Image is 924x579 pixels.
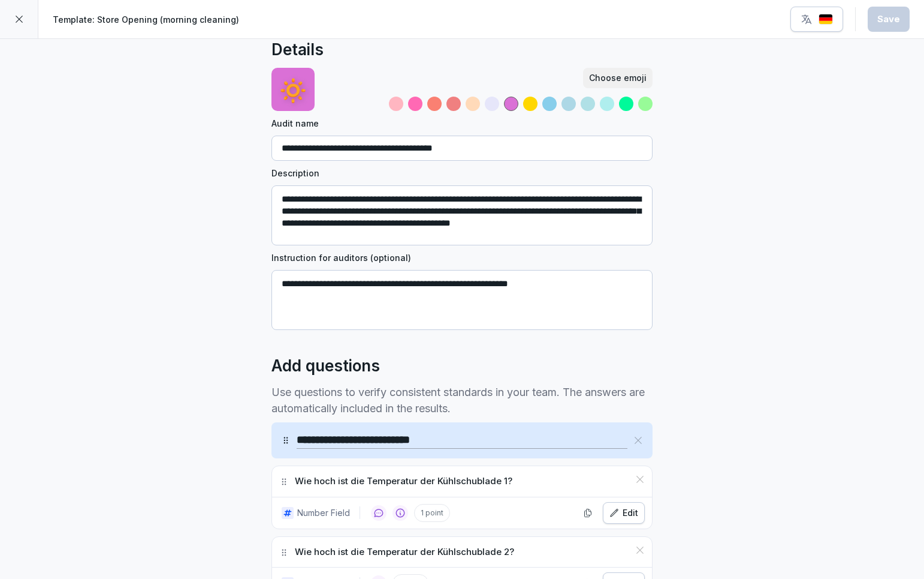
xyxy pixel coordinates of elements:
[271,384,653,416] p: Use questions to verify consistent standards in your team. The answers are automatically included...
[271,38,324,62] h2: Details
[53,13,239,26] p: Template: Store Opening (morning cleaning)
[819,14,833,25] img: de.svg
[609,506,638,520] div: Edit
[271,117,653,130] label: Audit name
[877,13,900,26] div: Save
[277,71,309,109] p: 🔅
[297,506,350,519] p: Number Field
[295,545,514,559] p: Wie hoch ist die Temperatur der Kühlschublade 2?
[295,475,512,488] p: Wie hoch ist die Temperatur der Kühlschublade 1?
[589,71,647,85] div: Choose emoji
[583,68,653,88] button: Choose emoji
[868,7,910,32] button: Save
[271,167,653,179] label: Description
[271,251,653,264] label: Instruction for auditors (optional)
[603,502,645,524] button: Edit
[414,504,450,522] p: 1 point
[271,354,380,378] h2: Add questions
